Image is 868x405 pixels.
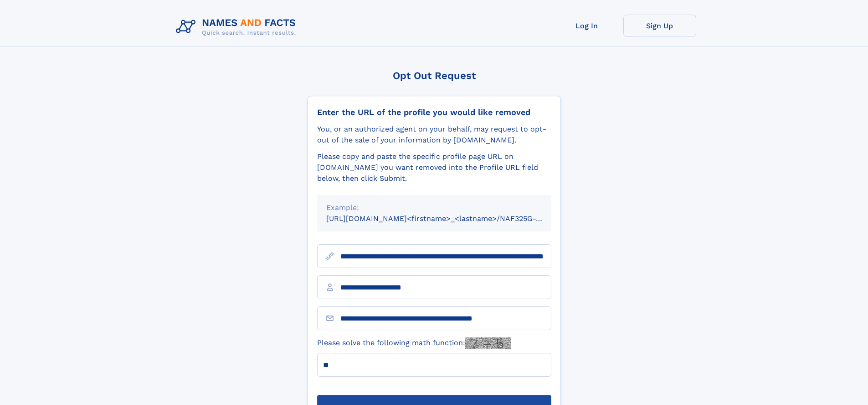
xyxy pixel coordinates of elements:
[172,15,303,39] img: Logo Names and Facts
[317,107,551,117] div: Enter the URL of the profile you would like removed
[317,151,551,184] div: Please copy and paste the specific profile page URL on [DOMAIN_NAME] you want removed into the Pr...
[317,337,511,349] label: Please solve the following math function:
[326,202,542,213] div: Example:
[550,15,623,37] a: Log In
[326,214,569,223] small: [URL][DOMAIN_NAME]<firstname>_<lastname>/NAF325G-xxxxxxxx
[317,124,551,146] div: You, or an authorized agent on your behalf, may request to opt-out of the sale of your informatio...
[308,70,561,81] div: Opt Out Request
[623,15,696,37] a: Sign Up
